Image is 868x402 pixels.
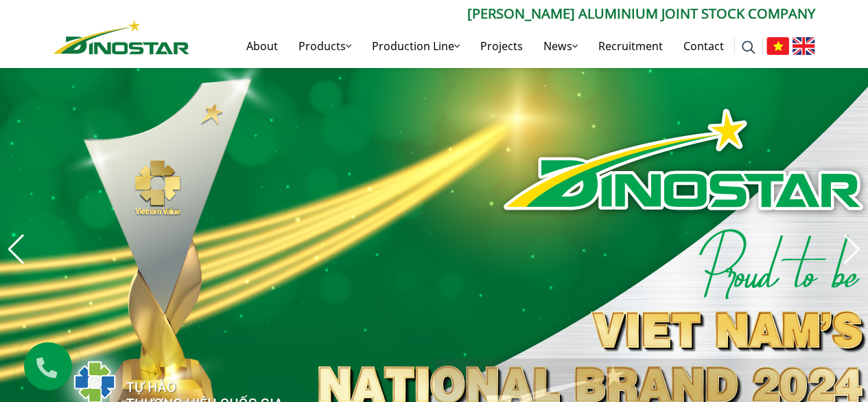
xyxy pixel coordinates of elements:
[742,41,755,54] img: search
[470,24,533,68] a: Projects
[362,24,470,68] a: Production Line
[793,37,815,55] img: English
[533,24,588,68] a: News
[766,37,789,55] img: Tiếng Việt
[189,3,815,24] p: [PERSON_NAME] Aluminium Joint Stock Company
[588,24,673,68] a: Recruitment
[54,20,189,54] img: Nhôm Dinostar
[673,24,734,68] a: Contact
[288,24,362,68] a: Products
[843,234,861,265] div: Next slide
[236,24,288,68] a: About
[7,234,25,265] div: Previous slide
[54,17,189,54] a: Nhôm Dinostar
